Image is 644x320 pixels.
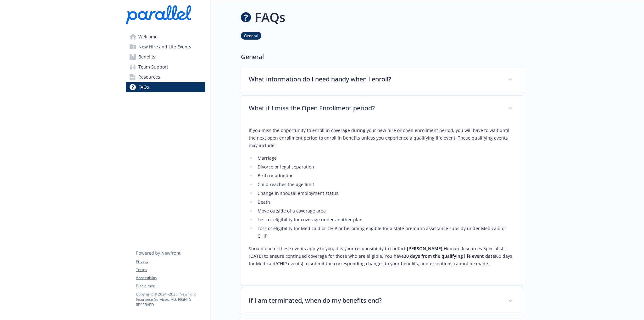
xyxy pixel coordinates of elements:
[138,42,191,52] span: New Hire and Life Events
[138,72,160,82] span: Resources
[249,103,500,113] p: What if I miss the Open Enrollment period?
[407,246,444,251] strong: [PERSON_NAME],
[241,288,523,314] div: If I am terminated, when do my benefits end?
[249,245,515,268] p: Should one of these events apply to you, it is your responsibility to contact: Human Resources Sp...
[256,154,515,162] li: Marriage
[126,72,205,82] a: Resources
[249,127,515,149] p: If you miss the opportunity to enroll in coverage during your new hire or open enrollment period,...
[256,198,515,206] li: Death
[136,267,205,273] a: Terms
[241,32,261,38] a: General
[126,82,205,92] a: FAQs
[249,296,500,305] p: If I am terminated, when do my benefits end?
[126,42,205,52] a: New Hire and Life Events
[256,190,515,197] li: Change in spousal employment status
[256,181,515,188] li: Child reaches the age limit
[136,275,205,281] a: Accessibility
[256,172,515,179] li: Birth or adoption
[136,291,205,307] p: Copyright © 2024 - 2025 , Newfront Insurance Services, ALL RIGHTS RESERVED
[241,67,523,93] div: What information do I need handy when I enroll?
[256,216,515,223] li: Loss of eligibility for coverage under another plan
[126,62,205,72] a: Team Support
[404,253,495,259] strong: 30 days from the qualifying life event date
[126,32,205,42] a: Welcome
[138,62,168,72] span: Team Support
[136,259,205,264] a: Privacy
[241,52,523,62] p: General
[126,52,205,62] a: Benefits
[249,74,500,84] p: What information do I need handy when I enroll?
[241,122,523,285] div: What if I miss the Open Enrollment period?
[256,207,515,215] li: Move outside of a coverage area
[256,163,515,171] li: Divorce or legal separation
[138,82,149,92] span: FAQs
[241,96,523,122] div: What if I miss the Open Enrollment period?
[255,8,285,27] h1: FAQs
[138,32,158,42] span: Welcome
[136,283,205,289] a: Disclaimer
[138,52,155,62] span: Benefits
[256,225,515,240] li: Loss of eligibility for Medicaid or CHIP or becoming eligible for a state premium assistance subs...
